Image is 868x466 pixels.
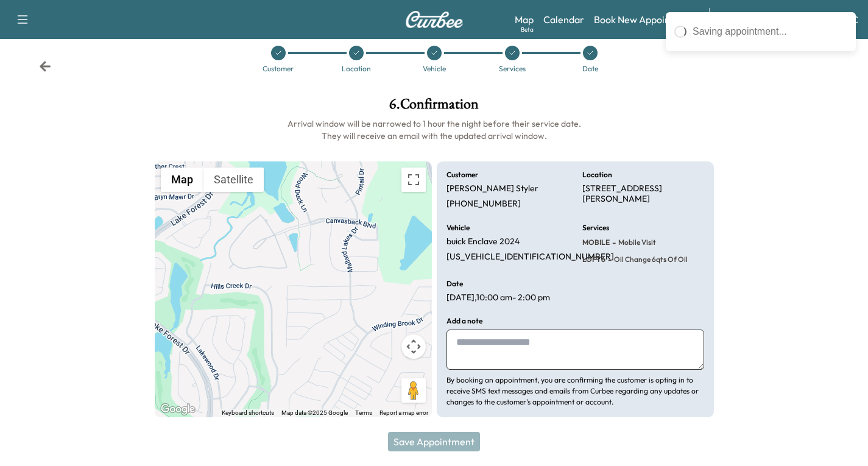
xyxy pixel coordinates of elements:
[155,118,714,142] h6: Arrival window will be narrowed to 1 hour the night before their service date. They will receive ...
[423,65,446,72] div: Vehicle
[610,236,616,249] span: -
[515,12,534,27] a: MapBeta
[446,317,482,325] h6: Add a note
[161,168,203,192] button: Show street map
[342,65,371,72] div: Location
[594,12,697,27] a: Book New Appointment
[446,236,520,247] p: buick Enclave 2024
[582,171,612,178] h6: Location
[155,97,714,118] h1: 6 . Confirmation
[543,12,584,27] a: Calendar
[158,401,198,417] a: Open this area in Google Maps (opens a new window)
[521,25,534,34] div: Beta
[281,409,348,416] span: Map data ©2025 Google
[222,409,274,417] button: Keyboard shortcuts
[446,252,614,263] p: [US_VEHICLE_IDENTIFICATION_NUMBER]
[355,409,372,416] a: Terms (opens in new tab)
[582,224,609,231] h6: Services
[499,65,526,72] div: Services
[582,183,704,205] p: [STREET_ADDRESS][PERSON_NAME]
[446,199,521,210] p: [PHONE_NUMBER]
[405,11,464,28] img: Curbee Logo
[582,65,598,72] div: Date
[612,255,688,264] span: Oil Change 6qts of oil
[401,168,426,192] button: Toggle fullscreen view
[39,60,51,72] div: Back
[158,401,198,417] img: Google
[446,375,704,408] p: By booking an appointment, you are confirming the customer is opting in to receive SMS text messa...
[582,238,610,247] span: MOBILE
[446,292,550,303] p: [DATE] , 10:00 am - 2:00 pm
[401,378,426,403] button: Drag Pegman onto the map to open Street View
[263,65,294,72] div: Customer
[446,183,538,194] p: [PERSON_NAME] Styler
[446,171,478,178] h6: Customer
[379,409,428,416] a: Report a map error
[616,238,656,247] span: Mobile Visit
[582,255,605,264] span: LOFT6
[203,168,264,192] button: Show satellite imagery
[446,224,470,231] h6: Vehicle
[446,280,463,288] h6: Date
[605,253,612,266] span: -
[401,334,426,359] button: Map camera controls
[693,24,847,39] div: Saving appointment...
